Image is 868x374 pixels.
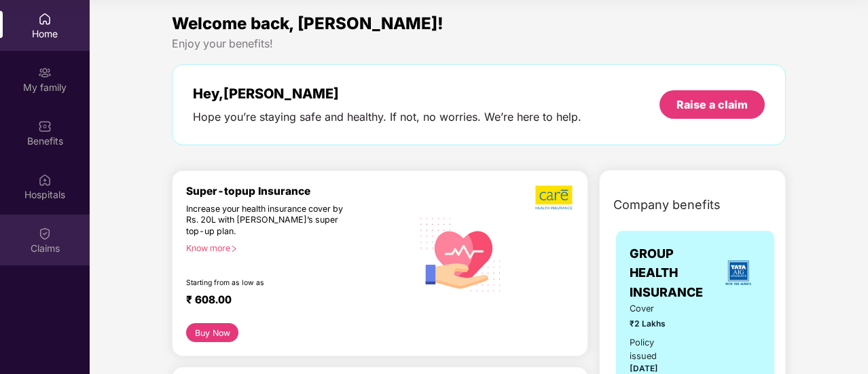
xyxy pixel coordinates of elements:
img: svg+xml;base64,PHN2ZyBpZD0iSG9tZSIgeG1sbnM9Imh0dHA6Ly93d3cudzMub3JnLzIwMDAvc3ZnIiB3aWR0aD0iMjAiIG... [38,12,52,26]
span: Company benefits [613,195,721,214]
div: ₹ 608.00 [186,293,399,310]
div: Hope you’re staying safe and healthy. If not, no worries. We’re here to help. [193,110,581,124]
img: svg+xml;base64,PHN2ZyBpZD0iSG9zcGl0YWxzIiB4bWxucz0iaHR0cDovL3d3dy53My5vcmcvMjAwMC9zdmciIHdpZHRoPS... [38,173,52,187]
span: [DATE] [630,364,658,373]
img: svg+xml;base64,PHN2ZyB3aWR0aD0iMjAiIGhlaWdodD0iMjAiIHZpZXdCb3g9IjAgMCAyMCAyMCIgZmlsbD0ibm9uZSIgeG... [38,66,52,79]
div: Policy issued [630,336,679,363]
span: Welcome back, [PERSON_NAME]! [172,14,444,33]
img: svg+xml;base64,PHN2ZyBpZD0iQmVuZWZpdHMiIHhtbG5zPSJodHRwOi8vd3d3LnczLm9yZy8yMDAwL3N2ZyIgd2lkdGg9Ij... [38,119,52,133]
div: Raise a claim [676,97,748,112]
div: Hey, [PERSON_NAME] [193,86,581,102]
img: insurerLogo [720,255,757,291]
div: Starting from as low as [186,278,355,288]
button: Buy Now [186,323,238,342]
span: Cover [630,302,679,316]
img: b5dec4f62d2307b9de63beb79f102df3.png [535,185,574,210]
span: right [230,245,238,253]
span: GROUP HEALTH INSURANCE [630,244,716,302]
img: svg+xml;base64,PHN2ZyBpZD0iQ2xhaW0iIHhtbG5zPSJodHRwOi8vd3d3LnczLm9yZy8yMDAwL3N2ZyIgd2lkdGg9IjIwIi... [38,227,52,240]
span: ₹2 Lakhs [630,318,679,331]
div: Super-topup Insurance [186,185,412,198]
div: Increase your health insurance cover by Rs. 20L with [PERSON_NAME]’s super top-up plan. [186,204,354,238]
img: svg+xml;base64,PHN2ZyB4bWxucz0iaHR0cDovL3d3dy53My5vcmcvMjAwMC9zdmciIHhtbG5zOnhsaW5rPSJodHRwOi8vd3... [412,204,509,303]
div: Enjoy your benefits! [172,37,786,51]
div: Know more [186,243,404,253]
